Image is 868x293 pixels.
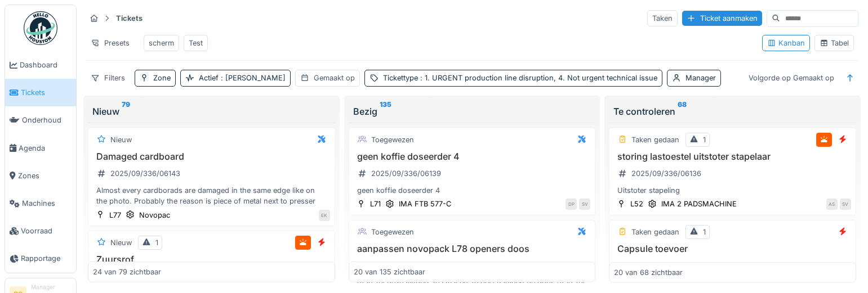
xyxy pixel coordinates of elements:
div: Volgorde op Gemaakt op [744,70,839,86]
div: 20 van 68 zichtbaar [614,267,683,277]
div: Zone [153,73,171,83]
div: DP [566,199,577,210]
span: : [PERSON_NAME] [219,74,286,82]
div: geen koffie doseerder 4 [354,185,591,196]
div: Ticket aanmaken [682,11,762,26]
div: Nieuw [110,237,132,248]
div: Tickettype [383,73,657,83]
div: Taken gedaan [631,227,679,237]
sup: 135 [380,105,391,118]
div: AS [826,199,838,210]
h3: Damaged cardboard [93,151,330,162]
div: 2025/09/336/06137 [631,260,701,271]
span: Zones [18,170,72,181]
a: Rapportage [5,245,76,272]
a: Tickets [5,79,76,106]
div: Tabel [820,38,849,48]
div: L52 [630,199,643,209]
span: Machines [22,198,72,209]
img: Badge_color-CXgf-gQk.svg [24,11,57,45]
div: Kanban [767,38,805,48]
div: Taken gedaan [631,134,679,145]
div: SV [579,199,590,210]
span: Agenda [19,143,72,154]
div: Nieuw [92,105,331,118]
strong: Tickets [112,13,147,24]
div: Toegewezen [371,227,414,237]
div: Gemaakt op [314,73,355,83]
h3: Zuursrof [93,254,330,265]
div: Presets [86,35,135,51]
div: Uitstoter stapeling [614,185,851,196]
div: 1 [703,134,706,145]
div: 2025/09/336/06136 [631,168,701,179]
div: Manager [686,73,716,83]
a: Zones [5,162,76,190]
div: 24 van 79 zichtbaar [93,267,161,277]
span: Dashboard [20,60,72,70]
div: L77 [109,210,121,220]
span: Voorraad [21,226,72,236]
div: Actief [199,73,286,83]
div: 2025/09/336/06139 [371,168,441,179]
span: Tickets [21,87,72,98]
div: Nieuw [110,134,132,145]
sup: 79 [122,105,130,118]
div: 1 [703,227,706,237]
div: Toegewezen [371,134,414,145]
div: 2025/09/336/06108 [371,260,441,271]
div: Te controleren [613,105,852,118]
div: Filters [86,70,130,86]
h3: aanpassen novopack L78 openers doos [354,244,591,254]
a: Dashboard [5,51,76,79]
div: Manager [31,283,72,291]
sup: 68 [678,105,687,118]
a: Onderhoud [5,106,76,134]
div: 20 van 135 zichtbaar [354,267,425,277]
span: : 1. URGENT production line disruption, 4. Not urgent technical issue [418,74,657,82]
h3: storing lastoestel uitstoter stapelaar [614,151,851,162]
h3: geen koffie doseerder 4 [354,151,591,162]
span: Onderhoud [22,115,72,125]
div: 1 [155,237,158,248]
h3: Capsule toevoer [614,244,851,254]
a: Agenda [5,134,76,162]
div: IMA 2 PADSMACHINE [661,199,737,209]
a: Machines [5,190,76,217]
div: Test [189,38,203,48]
div: Almost every cardborads are damaged in the same edge like on the photo. Probably the reason is pi... [93,185,330,206]
div: 2025/09/336/06143 [110,168,180,179]
div: scherm [149,38,174,48]
div: Taken [647,10,678,26]
span: Rapportage [21,253,72,264]
div: L71 [370,199,381,209]
div: Novopac [139,210,170,220]
div: EK [319,210,330,221]
div: SV [840,199,851,210]
a: Voorraad [5,217,76,245]
div: Bezig [353,105,591,118]
div: IMA FTB 577-C [399,199,451,209]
